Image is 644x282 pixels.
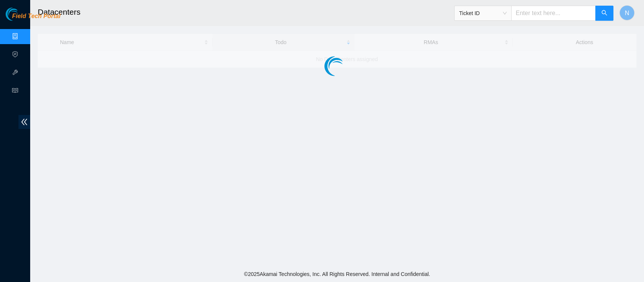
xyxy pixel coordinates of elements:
span: Field Tech Portal [12,13,60,20]
button: search [595,6,613,21]
button: N [619,5,635,20]
span: N [625,8,629,18]
span: read [12,84,18,99]
span: Ticket ID [459,8,507,19]
input: Enter text here... [511,6,596,21]
span: double-left [18,115,30,129]
a: Akamai TechnologiesField Tech Portal [6,14,60,23]
span: search [601,10,607,17]
footer: © 2025 Akamai Technologies, Inc. All Rights Reserved. Internal and Confidential. [30,266,644,282]
img: Akamai Technologies [6,8,38,21]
